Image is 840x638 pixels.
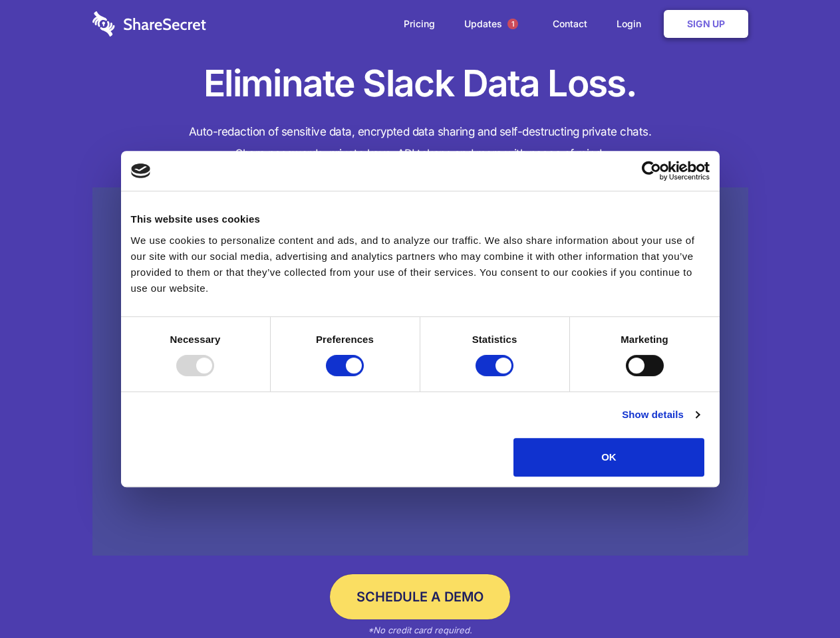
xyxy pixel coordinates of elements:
a: Usercentrics Cookiebot - opens in a new window [593,161,710,181]
em: *No credit card required. [368,625,472,635]
img: logo-wordmark-white-trans-d4663122ce5f474addd5e946df7df03e33cb6a1c49d2221995e7729f52c070b2.svg [92,11,206,37]
span: 1 [507,19,518,29]
a: Show details [622,407,699,423]
strong: Necessary [170,334,221,345]
h4: Auto-redaction of sensitive data, encrypted data sharing and self-destructing private chats. Shar... [92,121,748,165]
h1: Eliminate Slack Data Loss. [92,60,748,108]
div: This website uses cookies [131,211,710,227]
a: Sign Up [664,10,748,38]
a: Contact [539,3,601,45]
strong: Marketing [621,334,668,345]
a: Schedule a Demo [330,574,510,619]
strong: Statistics [472,334,517,345]
button: OK [513,438,704,477]
div: We use cookies to personalize content and ads, and to analyze our traffic. We also share informat... [131,233,710,296]
a: Login [603,3,661,45]
a: Pricing [390,3,448,45]
a: Wistia video thumbnail [92,187,748,556]
img: logo [131,163,151,178]
strong: Preferences [316,334,374,345]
